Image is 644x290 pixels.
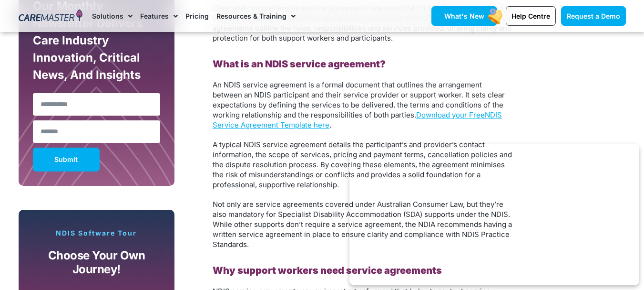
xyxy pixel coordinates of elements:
b: What is an NDIS service agreement? [213,58,386,70]
p: . [213,80,513,130]
span: Submit [54,157,78,162]
span: What's New [444,12,484,20]
a: Help Centre [506,6,556,26]
a: Download your Free [416,110,485,119]
img: CareMaster Logo [19,9,83,23]
span: A typical NDIS service agreement details the participant’s and provider’s contact information, th... [213,140,512,189]
span: Request a Demo [567,12,620,20]
a: What's New [431,6,497,26]
b: Why support workers need service agreements [213,265,442,276]
span: An NDIS service agreement is a formal document that outlines the arrangement between an NDIS part... [213,80,505,119]
span: Not only are service agreements covered under Australian Consumer Law, but they’re also mandatory... [213,200,512,249]
span: Help Centre [511,12,550,20]
button: Submit [33,148,100,172]
a: NDIS Service Agreement Template here [213,110,502,129]
iframe: Popup CTA [349,144,639,285]
p: Choose your own journey! [35,249,158,276]
a: Request a Demo [561,6,626,26]
p: NDIS Software Tour [28,229,165,237]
